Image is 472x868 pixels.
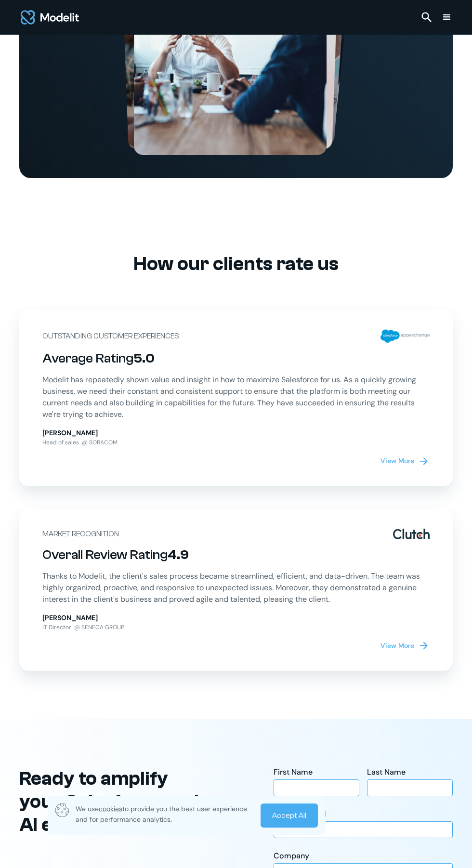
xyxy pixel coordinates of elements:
div: Company [274,851,453,861]
p: Modelit has repeatedly shown value and insight in how to maximize Salesforce for us. As a quickly... [42,374,430,420]
p: Head of sales @ SORACOM [42,438,430,447]
p: IT Director @ SENECA GROUP [42,623,430,632]
div: View More [380,456,414,466]
p: Thanks to Modelit, the client's sales process became streamlined, efficient, and data-driven. The... [42,570,430,605]
span: 5.0 [133,350,155,366]
a: Accept All [261,803,318,828]
img: modelit logo [19,6,80,29]
p: Outstanding Customer Experiences [42,331,179,341]
p: [PERSON_NAME] [42,613,430,623]
span: 4.9 [168,547,189,562]
p: Market Recognition [42,529,119,539]
span: cookies [99,804,122,813]
p: [PERSON_NAME] [42,428,430,438]
img: Clutch logo [393,529,430,539]
a: Outstanding Customer ExperiencesSalesforce Appexchange logoAverage Rating5.0Modelit has repeatedl... [19,310,453,486]
h2: How our clients rate us [19,252,453,275]
h3: Overall Review Rating [42,547,189,563]
h2: Ready to amplify your Salesforce and AI efforts? [19,767,208,836]
h3: Average Rating [42,350,155,367]
div: menu [441,12,453,23]
img: Salesforce Appexchange logo [380,329,430,343]
a: Market RecognitionClutch logoOverall Review Rating4.9Thanks to Modelit, the client's sales proces... [19,509,453,671]
a: home [19,6,80,29]
div: View More [380,641,414,651]
img: arrow forward [418,640,430,651]
p: We use to provide you the best user experience and for performance analytics. [76,803,254,825]
img: arrow forward [418,455,430,467]
div: Last Name [367,767,453,777]
div: First Name [274,767,359,777]
div: Business Email [274,809,453,819]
